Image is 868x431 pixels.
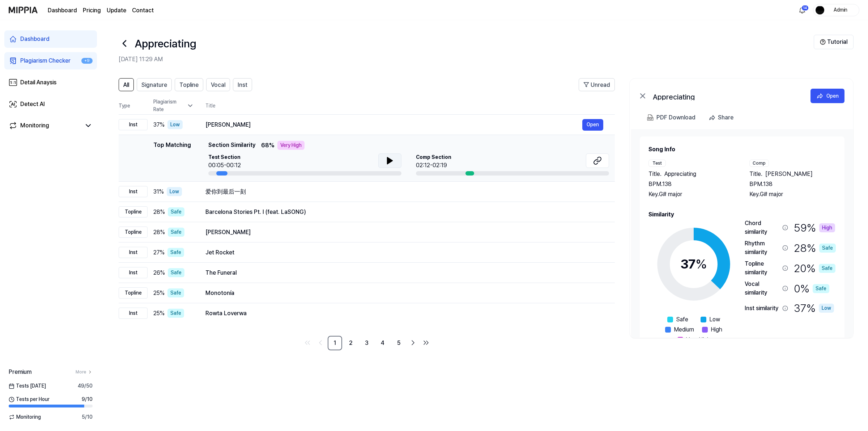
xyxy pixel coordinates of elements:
[205,269,603,277] div: The Funeral
[20,56,71,65] div: Plagiarism Checker
[153,289,165,297] span: 25 %
[205,187,603,196] div: 爱你到最后一刻
[674,325,694,334] span: Medium
[119,308,148,319] div: Inst
[420,337,432,348] a: Go to last page
[656,113,695,122] div: PDF Download
[359,336,374,350] a: 3
[9,413,41,421] span: Monitoring
[391,336,406,350] a: 5
[648,160,666,167] div: Test
[205,248,603,257] div: Jet Rocket
[709,315,720,324] span: Low
[819,244,836,253] div: Safe
[416,161,451,170] div: 02:12-02:19
[20,121,49,130] div: Monitoring
[4,74,97,91] a: Detail Anaysis
[745,239,779,257] div: Rhythm similarity
[794,259,835,277] div: 20 %
[796,4,808,16] button: 알림14
[9,396,50,403] span: Tests per Hour
[167,187,182,196] div: Low
[119,55,814,64] h2: [DATE] 11:29 AM
[4,30,97,48] a: Dashboard
[664,170,696,178] span: Appreciating
[375,336,390,350] a: 4
[119,78,134,91] button: All
[205,97,615,114] th: Title
[328,336,342,350] a: 1
[344,336,358,350] a: 2
[233,78,252,91] button: Inst
[745,280,779,297] div: Vocal similarity
[407,337,419,348] a: Go to next page
[648,145,836,154] h2: Song Info
[132,6,154,15] a: Contact
[208,153,241,161] span: Test Section
[706,110,739,125] button: Share
[591,81,610,89] span: Unread
[167,120,183,129] div: Low
[631,129,853,338] a: Song InfoTestTitle.AppreciatingBPM.138Key.G# majorCompTitle.[PERSON_NAME]BPM.138Key.G# majorSimil...
[646,110,697,125] button: PDF Download
[711,325,722,334] span: High
[205,289,603,297] div: Monotonía
[153,187,164,196] span: 31 %
[123,81,129,89] span: All
[813,284,829,293] div: Safe
[20,78,56,87] div: Detail Anaysis
[820,39,826,45] img: Help
[680,254,707,274] div: 37
[205,121,582,129] div: [PERSON_NAME]
[153,141,191,176] div: Top Matching
[208,141,255,150] span: Section Similarity
[167,309,184,318] div: Safe
[826,6,855,14] div: Admin
[9,121,81,130] a: Monitoring
[137,78,172,91] button: Signature
[119,186,148,197] div: Inst
[648,190,735,199] div: Key. G# major
[119,227,148,238] div: Topline
[9,368,31,376] span: Premium
[205,228,603,237] div: [PERSON_NAME]
[119,247,148,258] div: Inst
[9,382,46,390] span: Tests [DATE]
[648,210,836,219] h2: Similarity
[76,369,93,375] a: More
[205,309,603,318] div: Rowta Loverwa
[302,337,313,348] a: Go to first page
[20,35,50,43] div: Dashboard
[81,58,93,64] div: +9
[819,304,834,313] div: Low
[153,309,165,318] span: 25 %
[695,256,707,272] span: %
[206,78,230,91] button: Vocal
[153,248,165,257] span: 27 %
[794,219,835,236] div: 59 %
[794,239,836,257] div: 28 %
[119,287,148,299] div: Topline
[749,170,762,178] span: Title .
[82,413,93,421] span: 5 / 10
[205,208,603,216] div: Barcelona Stories Pt. I (feat. LaSONG)
[78,382,93,390] span: 49 / 50
[794,280,829,297] div: 0 %
[153,208,165,216] span: 28 %
[153,121,165,129] span: 37 %
[718,113,733,122] div: Share
[168,268,184,277] div: Safe
[315,337,326,348] a: Go to previous page
[810,89,844,103] button: Open
[119,206,148,217] div: Topline
[119,97,148,115] th: Type
[647,114,654,121] img: PDF Download
[107,6,126,15] a: Update
[416,153,451,161] span: Comp Section
[167,248,184,257] div: Safe
[816,6,824,14] img: profile
[813,4,859,16] button: profileAdmin
[179,81,199,89] span: Topline
[745,219,779,236] div: Chord similarity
